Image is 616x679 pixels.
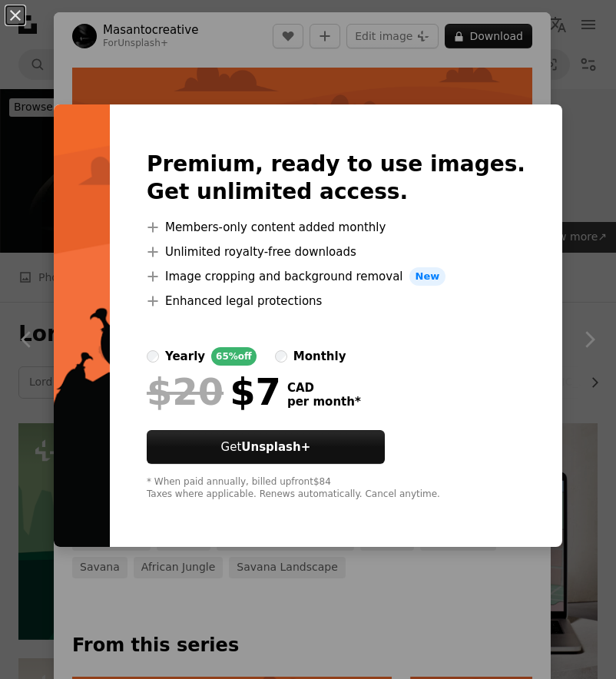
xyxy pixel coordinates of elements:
[147,372,224,412] span: $20
[147,430,385,464] button: GetUnsplash+
[275,350,287,363] input: monthly
[54,104,110,547] img: premium_vector-1723652267719-f5e134bbf9b5
[409,267,446,286] span: New
[211,347,257,366] div: 65% off
[147,151,525,206] h2: Premium, ready to use images. Get unlimited access.
[287,381,361,395] span: CAD
[147,372,281,412] div: $7
[147,476,525,501] div: * When paid annually, billed upfront $84 Taxes where applicable. Renews automatically. Cancel any...
[147,292,525,310] li: Enhanced legal protections
[165,347,205,366] div: yearly
[241,440,310,454] strong: Unsplash+
[147,218,525,237] li: Members-only content added monthly
[293,347,346,366] div: monthly
[147,350,159,363] input: yearly65%off
[147,267,525,286] li: Image cropping and background removal
[287,395,361,409] span: per month *
[147,243,525,261] li: Unlimited royalty-free downloads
